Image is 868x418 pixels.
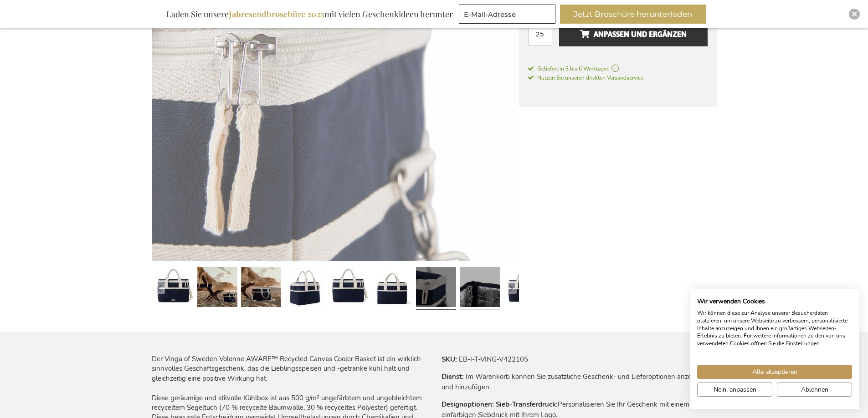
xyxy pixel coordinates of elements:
button: Akzeptieren Sie alle cookies [697,365,852,379]
div: Close [849,9,860,20]
a: Personalisierter Volonne Recycled Cooler Korb - Blau [460,263,500,313]
h2: Wir verwenden Cookies [697,297,852,306]
button: Alle verweigern cookies [777,383,852,397]
button: Jetzt Broschüre herunterladen [560,5,706,24]
input: E-Mail-Adresse [459,5,555,24]
a: Personalisierter Volonne Recycled Cooler Korb - Blau [329,263,369,313]
span: Anpassen und ergänzen [580,27,687,41]
span: Nutzen Sie unseren direkten Versandservice [528,74,643,81]
a: Personalisierter Volonne Recycled Cooler Korb - Blau [372,263,412,313]
a: Nutzen Sie unseren direkten Versandservice [528,73,643,82]
form: marketing offers and promotions [459,5,558,26]
b: Jahresendbroschüre 2025 [229,9,324,20]
p: Wir können diese zur Analyse unserer Besucherdaten platzieren, um unsere Webseite zu verbessern, ... [697,309,852,347]
strong: Sieb-Transferdruck: [496,400,558,409]
a: Geliefert in 3 bis 6 Werktagen [528,65,708,73]
img: Close [852,11,857,17]
span: Nein, anpassen [714,385,756,394]
input: Menge [528,21,552,45]
button: Anpassen und ergänzen [559,21,707,46]
button: cookie Einstellungen anpassen [697,383,772,397]
span: Ablehnen [801,385,828,394]
a: Personalisierter Volonne Recycled Cooler Korb - Blau [241,263,281,313]
a: Personalisierter Volonne Recycled Cooler Korb - Blau [503,263,544,313]
span: Alle akzeptieren [752,367,797,377]
a: Personalisierter Volonne Recycled Cooler Korb - Blau [154,263,194,313]
a: Personalisierter Volonne Recycled Cooler Korb - Blau [285,263,325,313]
a: Personalisierter Volonne Recycled Cooler Korb - Blau [197,263,237,313]
a: Personalisierter Volonne Recycled Cooler Korb - Blau [416,263,456,313]
div: Laden Sie unsere mit vielen Geschenkideen herunter [162,5,457,24]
